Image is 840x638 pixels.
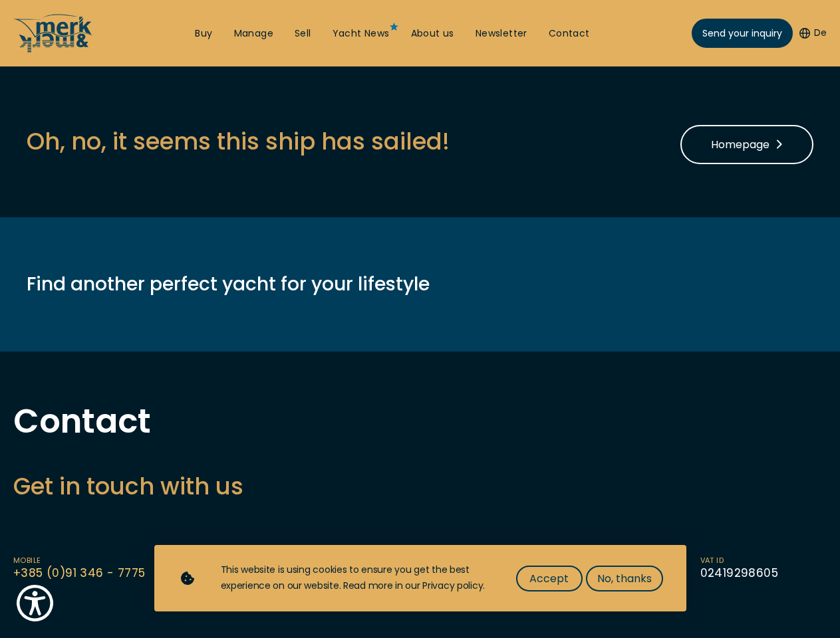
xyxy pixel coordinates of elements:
[195,27,212,41] a: Buy
[711,136,783,153] span: Homepage
[700,556,778,566] span: VAT ID
[476,27,527,41] a: Newsletter
[13,565,145,581] a: +385 (0)91 346 7775
[411,27,454,41] a: About us
[702,27,782,41] span: Send your inquiry
[529,570,569,587] span: Accept
[549,27,590,41] a: Contact
[221,562,490,594] div: This website is using cookies to ensure you get the best experience on our website. Read more in ...
[234,27,273,41] a: Manage
[13,470,827,502] h3: Get in touch with us
[13,582,57,625] button: Show Accessibility Preferences
[422,579,483,592] a: Privacy policy
[597,570,652,587] span: No, thanks
[692,19,793,48] a: Send your inquiry
[333,27,390,41] a: Yacht News
[680,125,813,164] a: Homepage
[295,27,311,41] a: Sell
[13,405,827,438] h1: Contact
[586,566,663,591] button: No, thanks
[13,42,93,57] a: /
[700,565,778,581] span: 02419298605
[516,566,583,591] button: Accept
[13,556,145,566] span: Mobile
[799,27,827,40] button: De
[27,125,450,158] h3: Oh, no, it seems this ship has sailed!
